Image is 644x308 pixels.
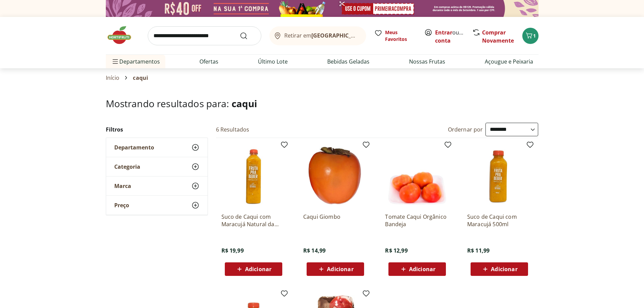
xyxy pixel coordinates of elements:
[216,126,249,133] h2: 6 Resultados
[311,32,425,39] b: [GEOGRAPHIC_DATA]/[GEOGRAPHIC_DATA]
[303,213,367,228] a: Caqui Giombo
[303,247,326,254] span: R$ 14,99
[111,53,160,70] span: Departamentos
[284,32,359,39] span: Retirar em
[106,123,208,136] h2: Filtros
[448,126,483,133] label: Ordernar por
[435,29,452,36] a: Entrar
[148,26,261,45] input: search
[106,138,208,157] button: Departamento
[106,176,208,195] button: Marca
[485,57,533,66] a: Açougue e Peixaria
[471,262,528,276] button: Adicionar
[114,202,129,209] span: Preço
[385,247,407,254] span: R$ 12,99
[385,29,416,43] span: Meus Favoritos
[522,28,539,44] button: Carrinho
[303,143,367,208] img: Caqui Giombo
[114,183,131,189] span: Marca
[106,98,539,109] h1: Mostrando resultados para:
[133,75,148,81] span: caqui
[385,143,449,208] img: Tomate Caqui Orgânico Bandeja
[240,32,256,40] button: Submit Search
[114,144,154,151] span: Departamento
[221,247,244,254] span: R$ 19,99
[327,57,369,66] a: Bebidas Geladas
[106,157,208,176] button: Categoria
[374,29,416,43] a: Meus Favoritos
[245,266,271,272] span: Adicionar
[269,26,366,45] button: Retirar em[GEOGRAPHIC_DATA]/[GEOGRAPHIC_DATA]
[409,266,435,272] span: Adicionar
[232,97,258,110] span: caqui
[114,163,140,170] span: Categoria
[106,25,140,45] img: Hortifruti
[482,29,514,44] a: Comprar Novamente
[258,57,288,66] a: Último Lote
[111,53,119,70] button: Menu
[491,266,517,272] span: Adicionar
[327,266,353,272] span: Adicionar
[221,143,286,208] img: Suco de Caqui com Maracujá Natural da Terra 1L
[467,143,531,208] img: Suco de Caqui com Maracujá 500ml
[409,57,445,66] a: Nossas Frutas
[385,213,449,228] a: Tomate Caqui Orgânico Bandeja
[435,28,465,45] span: ou
[307,262,364,276] button: Adicionar
[467,247,490,254] span: R$ 11,99
[435,29,472,44] a: Criar conta
[221,213,286,228] a: Suco de Caqui com Maracujá Natural da Terra 1L
[106,75,120,81] a: Início
[106,196,208,215] button: Preço
[467,213,531,228] a: Suco de Caqui com Maracujá 500ml
[225,262,282,276] button: Adicionar
[199,57,218,66] a: Ofertas
[388,262,446,276] button: Adicionar
[533,32,536,39] span: 1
